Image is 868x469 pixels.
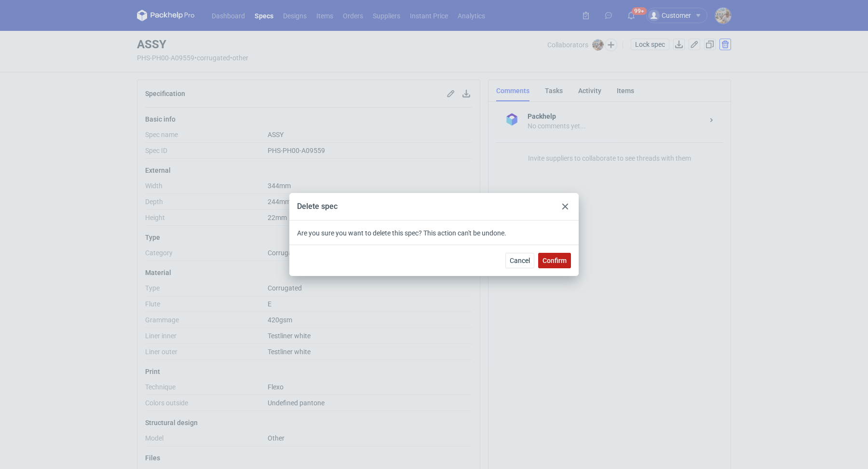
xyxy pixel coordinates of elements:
span: Delete spec [297,202,338,211]
span: Confirm [542,257,567,264]
button: Cancel [505,253,534,268]
button: Confirm [538,253,571,268]
p: Are you sure you want to delete this spec? This action can't be undone. [297,228,571,238]
span: Cancel [510,257,530,264]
